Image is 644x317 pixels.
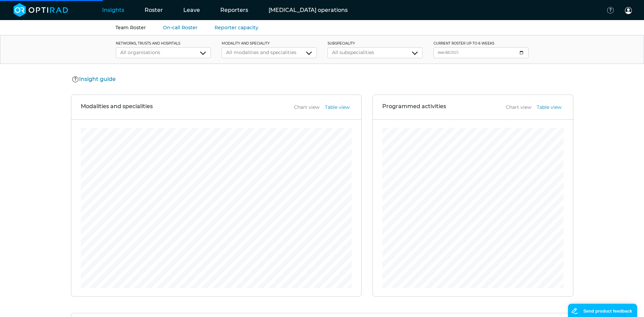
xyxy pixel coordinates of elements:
h3: Programmed activities [382,103,446,111]
button: Insight guide [71,75,118,84]
button: Chart view [292,103,321,111]
h3: Modalities and specialities [81,103,153,111]
button: Table view [323,103,352,111]
button: Chart view [504,103,533,111]
label: current roster up to 6 weeks [434,41,529,46]
a: Reporter capacity [215,24,258,31]
button: Table view [535,103,564,111]
label: networks, trusts and hospitals [116,41,211,46]
img: brand-opti-rad-logos-blue-and-white-d2f68631ba2948856bd03f2d395fb146ddc8fb01b4b6e9315ea85fa773367... [14,3,68,17]
label: subspeciality [328,41,423,46]
a: Team Roster [115,24,146,31]
label: modality and speciality [222,41,317,46]
img: Help Icon [72,76,79,83]
a: On-call Roster [163,24,198,31]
